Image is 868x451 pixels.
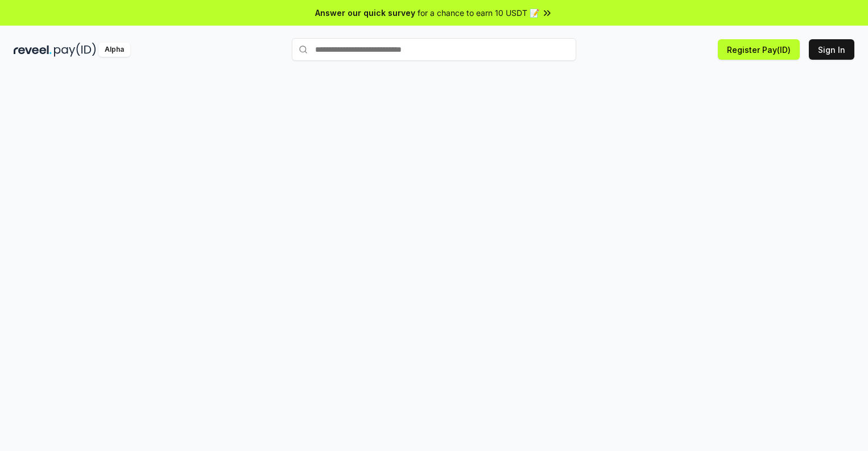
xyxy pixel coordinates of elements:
[54,43,96,57] img: pay_id
[315,7,415,19] span: Answer our quick survey
[418,7,539,19] span: for a chance to earn 10 USDT 📝
[14,43,52,57] img: reveel_dark
[718,39,800,60] button: Register Pay(ID)
[809,39,854,60] button: Sign In
[98,43,130,57] div: Alpha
